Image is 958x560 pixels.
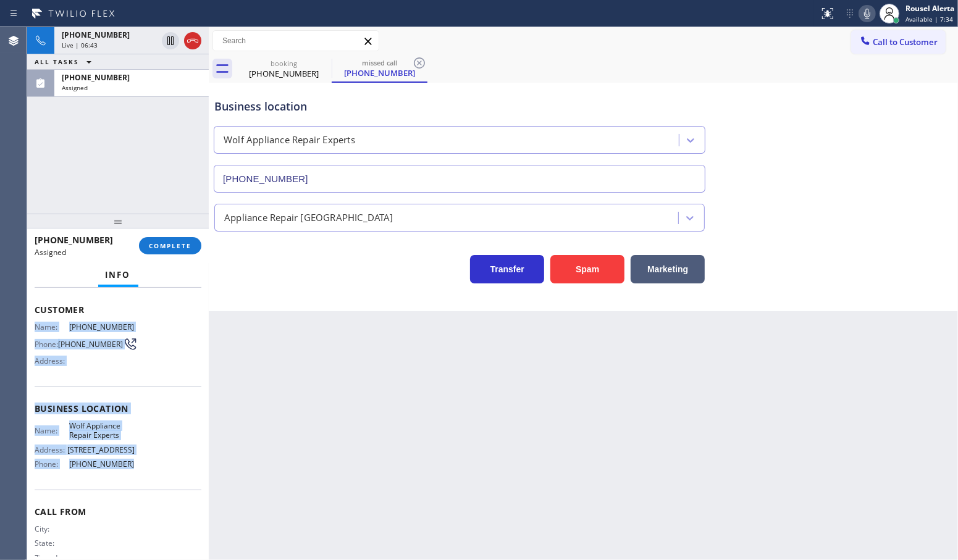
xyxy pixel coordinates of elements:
span: ALL TASKS [35,57,79,66]
button: ALL TASKS [27,54,104,69]
input: Search [213,31,379,51]
button: Mute [859,5,876,22]
span: [PHONE_NUMBER] [69,322,135,332]
button: Call to Customer [851,30,946,54]
div: (786) 284-0016 [333,55,426,81]
span: COMPLETE [149,241,191,250]
span: [PHONE_NUMBER] [58,340,123,349]
span: Available | 7:34 [905,15,953,23]
div: [PHONE_NUMBER] [237,68,330,79]
span: Live | 06:43 [62,41,98,49]
button: Hang up [184,32,201,49]
span: Phone: [35,340,58,349]
span: Call to Customer [873,36,938,48]
div: booking [237,59,330,68]
button: COMPLETE [139,237,201,254]
span: [PHONE_NUMBER] [62,30,130,40]
span: Address: [35,356,69,366]
button: Spam [550,255,624,283]
button: Info [98,263,138,287]
div: Rousel Alerta [905,3,954,14]
span: Wolf Appliance Repair Experts [69,421,135,440]
span: State: [35,538,69,548]
input: Phone Number [214,165,705,193]
span: Customer [35,304,201,316]
span: City: [35,524,69,533]
button: Hold Customer [162,32,179,49]
button: Transfer [470,255,544,283]
div: Wolf Appliance Repair Experts [224,133,355,148]
div: Appliance Repair [GEOGRAPHIC_DATA] [224,211,393,225]
span: Business location [35,403,201,414]
span: Info [106,269,131,280]
span: Call From [35,506,201,517]
div: Business location [214,98,705,115]
div: [PHONE_NUMBER] [333,67,426,78]
span: Name: [35,426,69,435]
span: [PHONE_NUMBER] [35,234,113,246]
span: [PHONE_NUMBER] [62,72,130,83]
span: Assigned [62,83,88,92]
span: [PHONE_NUMBER] [69,459,135,469]
span: Address: [35,445,67,454]
span: Phone: [35,459,69,469]
button: Marketing [631,255,705,283]
div: (480) 433-2610 [237,55,330,83]
div: missed call [333,58,426,67]
span: Assigned [35,247,66,257]
span: [STREET_ADDRESS] [67,445,135,454]
span: Name: [35,322,69,332]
